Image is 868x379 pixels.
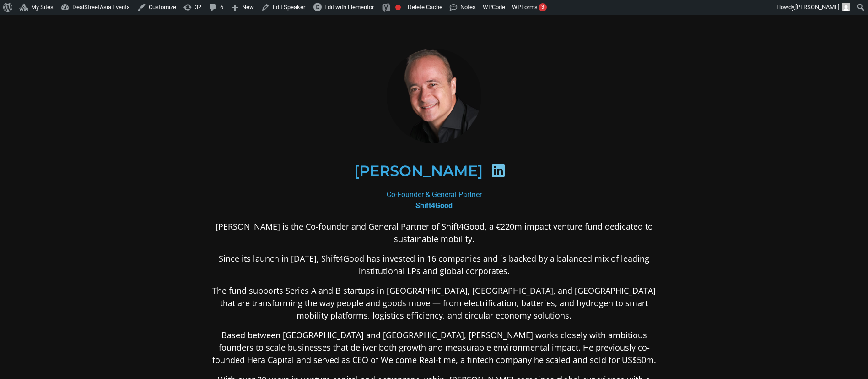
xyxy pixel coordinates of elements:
p: Since its launch in [DATE], Shift4Good has invested in 16 companies and is backed by a balanced m... [212,253,657,277]
div: Focus keyphrase not set [395,5,401,10]
p: The fund supports Series A and B startups in [GEOGRAPHIC_DATA], [GEOGRAPHIC_DATA], and [GEOGRAPHI... [212,285,657,322]
div: Co-Founder & General Partner [212,189,657,211]
h2: [PERSON_NAME] [354,164,483,178]
span: Edit with Elementor [324,4,374,11]
span: [PERSON_NAME] [795,4,839,11]
b: Shift4Good [415,201,453,210]
p: [PERSON_NAME] is the Co-founder and General Partner of Shift4Good, a €220m impact venture fund de... [212,220,657,245]
p: Based between [GEOGRAPHIC_DATA] and [GEOGRAPHIC_DATA], [PERSON_NAME] works closely with ambitious... [212,329,657,366]
div: 3 [539,3,547,11]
